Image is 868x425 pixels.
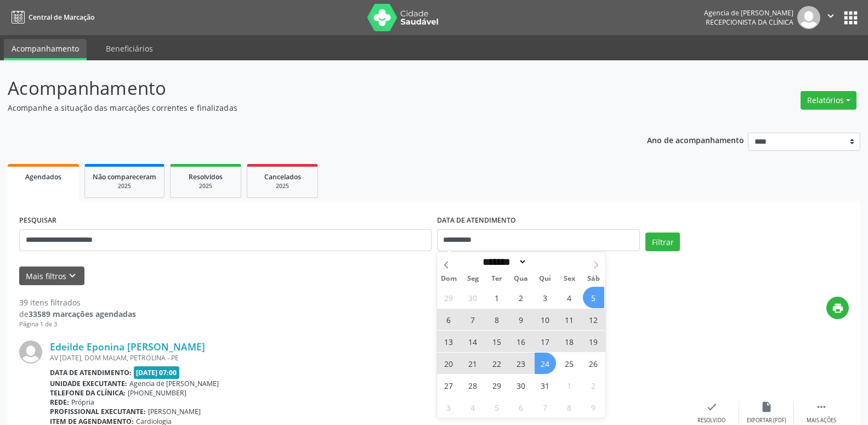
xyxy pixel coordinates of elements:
span: Julho 18, 2025 [559,331,580,352]
span: Agosto 4, 2025 [462,396,484,418]
strong: 33589 marcações agendadas [29,309,136,319]
div: 2025 [255,182,310,190]
span: Qua [509,275,533,282]
span: Julho 21, 2025 [462,353,484,374]
span: Julho 5, 2025 [583,287,604,308]
span: Julho 20, 2025 [438,353,459,374]
div: AV [DATE], DOM MALAM, PETROLINA - PE [50,353,684,362]
button: Filtrar [645,233,680,251]
div: 2025 [178,182,233,190]
span: Julho 9, 2025 [510,309,532,330]
span: Cancelados [264,172,301,182]
span: [PHONE_NUMBER] [128,388,186,398]
span: Agosto 3, 2025 [438,396,459,418]
span: Sáb [581,275,605,282]
span: Julho 1, 2025 [486,287,508,308]
a: Acompanhamento [4,39,87,60]
span: Agosto 2, 2025 [583,375,604,396]
p: Acompanhamento [8,75,605,102]
span: Julho 14, 2025 [462,331,484,352]
div: Página 1 de 3 [19,320,136,329]
span: Julho 26, 2025 [583,353,604,374]
span: Julho 22, 2025 [486,353,508,374]
i: insert_drive_file [761,401,773,413]
span: Julho 31, 2025 [535,375,556,396]
p: Ano de acompanhamento [647,133,744,146]
div: 2025 [93,182,156,190]
span: Julho 10, 2025 [535,309,556,330]
button:  [820,6,841,29]
i:  [825,10,837,22]
b: Data de atendimento: [50,368,132,377]
span: Julho 6, 2025 [438,309,459,330]
span: Resolvidos [189,172,223,182]
span: Agosto 6, 2025 [510,396,532,418]
span: Agencia de [PERSON_NAME] [129,379,219,388]
span: Julho 2, 2025 [510,287,532,308]
span: Não compareceram [93,172,156,182]
span: [PERSON_NAME] [148,407,201,416]
span: Junho 29, 2025 [438,287,459,308]
b: Unidade executante: [50,379,127,388]
div: Exportar (PDF) [747,417,786,424]
b: Profissional executante: [50,407,146,416]
button: Relatórios [801,91,856,110]
div: Resolvido [697,417,725,424]
label: DATA DE ATENDIMENTO [437,212,516,229]
span: Julho 30, 2025 [510,375,532,396]
button: apps [841,8,860,27]
span: Julho 3, 2025 [535,287,556,308]
span: Julho 13, 2025 [438,331,459,352]
div: 39 itens filtrados [19,297,136,308]
span: Julho 15, 2025 [486,331,508,352]
span: Agendados [25,172,61,182]
span: Julho 19, 2025 [583,331,604,352]
label: PESQUISAR [19,212,56,229]
span: Recepcionista da clínica [706,18,793,27]
span: Julho 4, 2025 [559,287,580,308]
i:  [815,401,827,413]
img: img [797,6,820,29]
div: de [19,308,136,320]
span: Própria [71,398,94,407]
select: Month [479,256,527,268]
span: Julho 16, 2025 [510,331,532,352]
span: Julho 7, 2025 [462,309,484,330]
span: Central de Marcação [29,13,94,22]
span: Julho 25, 2025 [559,353,580,374]
span: Agosto 5, 2025 [486,396,508,418]
span: Seg [461,275,485,282]
a: Edeilde Eponina [PERSON_NAME] [50,341,205,353]
span: Julho 28, 2025 [462,375,484,396]
span: Junho 30, 2025 [462,287,484,308]
span: Agosto 9, 2025 [583,396,604,418]
span: Julho 24, 2025 [535,353,556,374]
span: Sex [557,275,581,282]
b: Rede: [50,398,69,407]
p: Acompanhe a situação das marcações correntes e finalizadas [8,102,605,114]
input: Year [527,256,563,268]
i: keyboard_arrow_down [66,270,78,282]
div: Mais ações [807,417,836,424]
a: Beneficiários [98,39,161,58]
span: Julho 12, 2025 [583,309,604,330]
span: Qui [533,275,557,282]
span: [DATE] 07:00 [134,366,180,379]
span: Julho 27, 2025 [438,375,459,396]
span: Julho 29, 2025 [486,375,508,396]
span: Julho 8, 2025 [486,309,508,330]
span: Agosto 1, 2025 [559,375,580,396]
i: check [706,401,718,413]
span: Julho 17, 2025 [535,331,556,352]
b: Telefone da clínica: [50,388,126,398]
span: Julho 11, 2025 [559,309,580,330]
a: Central de Marcação [8,8,94,26]
span: Agosto 8, 2025 [559,396,580,418]
span: Julho 23, 2025 [510,353,532,374]
span: Dom [437,275,461,282]
button: print [826,297,849,319]
span: Ter [485,275,509,282]
img: img [19,341,42,364]
i: print [832,302,844,314]
span: Agosto 7, 2025 [535,396,556,418]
